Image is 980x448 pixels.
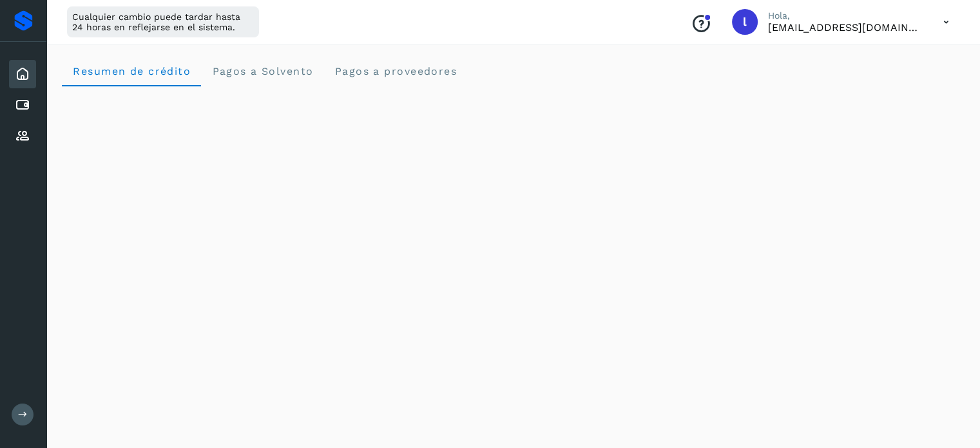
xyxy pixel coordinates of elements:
span: Resumen de crédito [72,65,191,77]
p: Hola, [768,10,923,21]
span: Pagos a Solvento [211,65,313,77]
div: Inicio [9,60,36,88]
span: Pagos a proveedores [334,65,457,77]
div: Proveedores [9,122,36,150]
div: Cuentas por pagar [9,91,36,119]
div: Cualquier cambio puede tardar hasta 24 horas en reflejarse en el sistema. [67,6,259,37]
p: lc_broca@hotmail.com [768,21,923,34]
